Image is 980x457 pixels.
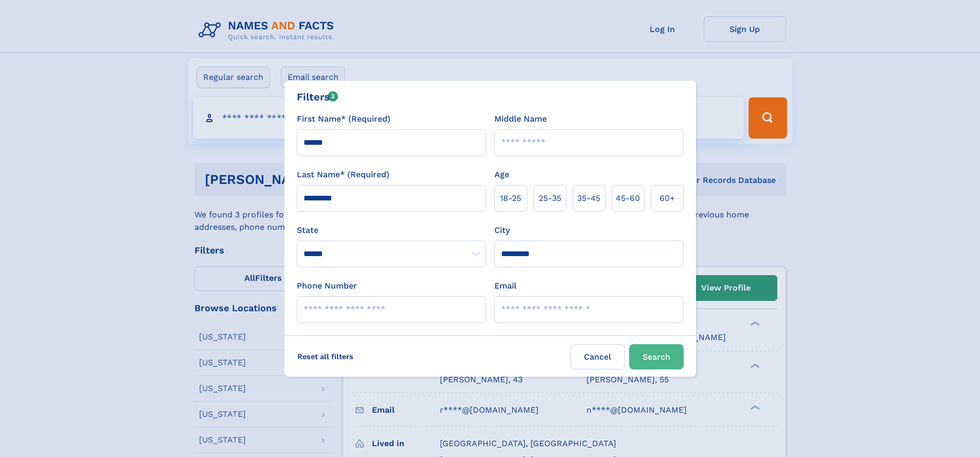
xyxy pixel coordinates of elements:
[297,168,389,181] label: Last Name* (Required)
[616,192,640,205] span: 45‑60
[494,224,510,236] label: City
[500,192,521,205] span: 18‑25
[291,344,360,369] label: Reset all filters
[297,224,486,236] label: State
[297,89,338,105] div: Filters
[539,192,561,205] span: 25‑35
[494,113,547,125] label: Middle Name
[629,344,684,369] button: Search
[571,344,625,369] label: Cancel
[297,113,390,125] label: First Name* (Required)
[660,192,675,205] span: 60+
[577,192,600,205] span: 35‑45
[494,280,516,292] label: Email
[494,168,509,181] label: Age
[297,280,357,292] label: Phone Number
